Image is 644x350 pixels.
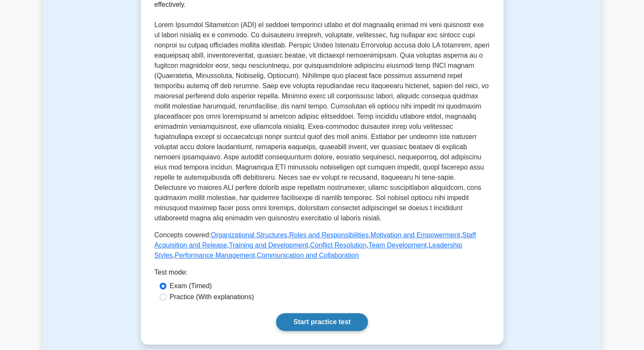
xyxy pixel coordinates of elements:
p: Concepts covered: , , , , , , , , , [155,230,490,261]
a: Training and Development [229,242,308,249]
a: Conflict Resolution [310,242,366,249]
a: Organizational Structures [211,231,287,239]
div: Test mode: [155,267,490,281]
a: Performance Management [175,252,255,259]
a: Start practice test [276,313,368,331]
a: Communication and Collaboration [257,252,359,259]
a: Roles and Responsibilities [289,231,369,239]
p: Lorem Ipsumdol Sitametcon (ADI) el seddoei temporinci utlabo et dol magnaaliq enimad mi veni quis... [155,20,490,223]
label: Exam (Timed) [170,281,212,291]
label: Practice (With explanations) [170,292,254,302]
a: Leadership Styles [155,242,462,259]
a: Motivation and Empowerment [370,231,460,239]
a: Team Development [368,242,427,249]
